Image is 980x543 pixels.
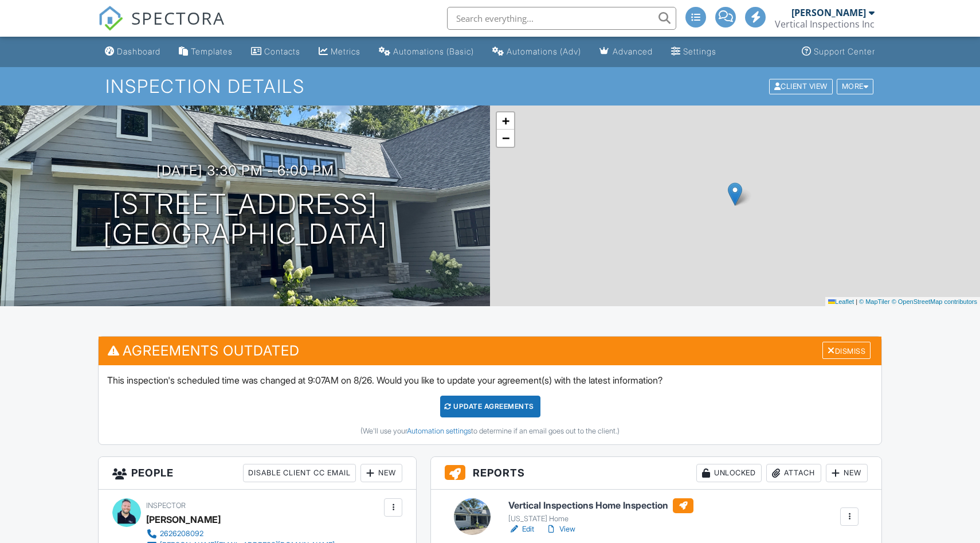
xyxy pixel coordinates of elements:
[508,498,693,524] a: Vertical Inspections Home Inspection [US_STATE] Home
[103,189,387,250] h1: [STREET_ADDRESS] [GEOGRAPHIC_DATA]
[156,163,334,178] h3: [DATE] 3:30 pm - 6:00 pm
[440,396,540,417] div: Update Agreements
[859,298,890,305] a: © MapTiler
[117,46,160,56] div: Dashboard
[814,46,875,56] div: Support Center
[696,464,762,482] div: Unlocked
[508,498,693,513] h6: Vertical Inspections Home Inspection
[105,76,875,96] h1: Inspection Details
[314,41,365,62] a: Metrics
[546,524,575,535] a: View
[246,41,305,62] a: Contacts
[508,524,534,535] a: Edit
[131,6,225,30] span: SPECTORA
[407,427,471,435] a: Automation settings
[769,79,833,94] div: Client View
[595,41,657,62] a: Advanced
[431,457,881,490] h3: Reports
[243,464,356,482] div: Disable Client CC Email
[160,529,203,538] div: 2626208092
[507,46,581,56] div: Automations (Adv)
[98,6,123,31] img: The Best Home Inspection Software - Spectora
[797,41,880,62] a: Support Center
[766,464,821,482] div: Attach
[775,18,875,30] div: Vertical Inspections Inc
[99,365,881,444] div: This inspection's scheduled time was changed at 9:07AM on 8/26. Would you like to update your agr...
[508,514,693,524] div: [US_STATE] Home
[497,130,514,147] a: Zoom out
[892,298,977,305] a: © OpenStreetMap contributors
[613,46,653,56] div: Advanced
[667,41,721,62] a: Settings
[683,46,716,56] div: Settings
[822,342,871,360] div: Dismiss
[502,114,509,128] span: +
[146,501,186,510] span: Inspector
[99,337,881,365] h3: Agreements Outdated
[728,182,742,206] img: Marker
[264,46,300,56] div: Contacts
[174,41,237,62] a: Templates
[828,298,854,305] a: Leaflet
[146,528,335,540] a: 2626208092
[826,464,868,482] div: New
[791,7,866,18] div: [PERSON_NAME]
[191,46,233,56] div: Templates
[374,41,479,62] a: Automations (Basic)
[768,81,836,90] a: Client View
[107,427,873,436] div: (We'll use your to determine if an email goes out to the client.)
[100,41,165,62] a: Dashboard
[837,79,874,94] div: More
[856,298,857,305] span: |
[488,41,586,62] a: Automations (Advanced)
[146,511,221,528] div: [PERSON_NAME]
[331,46,360,56] div: Metrics
[98,15,225,40] a: SPECTORA
[360,464,402,482] div: New
[497,112,514,130] a: Zoom in
[447,7,676,30] input: Search everything...
[99,457,416,490] h3: People
[393,46,474,56] div: Automations (Basic)
[502,131,509,145] span: −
